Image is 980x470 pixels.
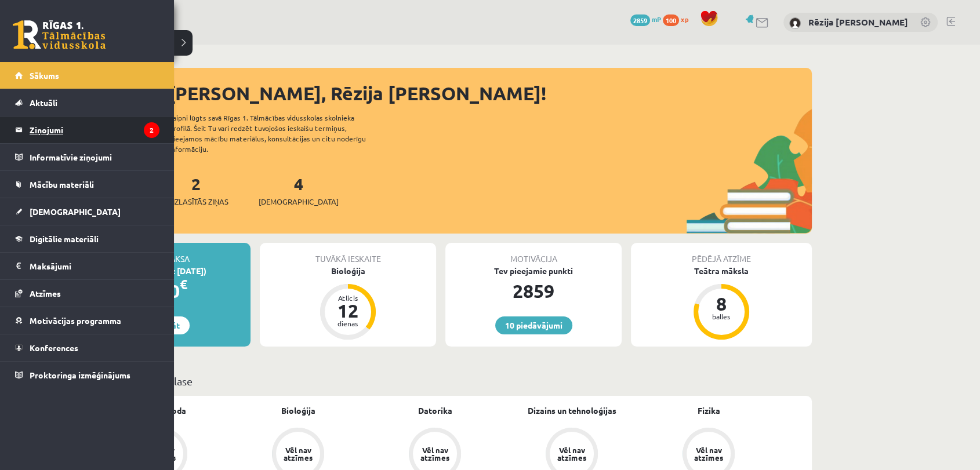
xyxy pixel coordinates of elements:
[15,334,159,361] a: Konferences
[144,122,159,138] i: 2
[704,294,739,313] div: 8
[331,294,365,301] div: Atlicis
[445,277,622,305] div: 2859
[631,243,812,265] div: Pēdējā atzīme
[630,14,650,26] span: 2859
[168,79,812,107] div: [PERSON_NAME], Rēzija [PERSON_NAME]!
[260,243,436,265] div: Tuvākā ieskaite
[631,265,812,341] a: Teātra māksla 8 balles
[30,70,59,81] span: Sākums
[698,405,720,417] a: Fizika
[15,253,159,279] a: Maksājumi
[15,116,159,143] a: Ziņojumi2
[30,179,94,190] span: Mācību materiāli
[331,301,365,320] div: 12
[681,14,688,24] span: xp
[445,265,622,277] div: Tev pieejamie punkti
[789,17,801,29] img: Rēzija Anna Zeniņa
[15,62,159,89] a: Sākums
[282,446,314,461] div: Vēl nav atzīmes
[631,265,812,277] div: Teātra māksla
[260,265,436,341] a: Bioloģija Atlicis 12 dienas
[528,405,616,417] a: Dizains un tehnoloģijas
[630,14,661,24] a: 2859 mP
[652,14,661,24] span: mP
[30,288,61,298] span: Atzīmes
[663,14,679,26] span: 100
[30,144,159,170] legend: Informatīvie ziņojumi
[30,370,130,380] span: Proktoringa izmēģinājums
[15,144,159,170] a: Informatīvie ziņojumi
[15,171,159,198] a: Mācību materiāli
[259,196,339,207] span: [DEMOGRAPHIC_DATA]
[30,116,159,143] legend: Ziņojumi
[164,196,228,207] span: Neizlasītās ziņas
[13,20,106,49] a: Rīgas 1. Tālmācības vidusskola
[445,243,622,265] div: Motivācija
[419,446,451,461] div: Vēl nav atzīmes
[259,173,339,207] a: 4[DEMOGRAPHIC_DATA]
[15,307,159,334] a: Motivācijas programma
[74,373,807,389] p: Mācību plāns 9.b JK klase
[15,225,159,252] a: Digitālie materiāli
[704,313,739,320] div: balles
[692,446,725,461] div: Vēl nav atzīmes
[15,362,159,388] a: Proktoringa izmēģinājums
[169,112,386,154] div: Laipni lūgts savā Rīgas 1. Tālmācības vidusskolas skolnieka profilā. Šeit Tu vari redzēt tuvojošo...
[556,446,588,461] div: Vēl nav atzīmes
[495,316,572,334] a: 10 piedāvājumi
[15,89,159,116] a: Aktuāli
[30,343,78,353] span: Konferences
[15,198,159,225] a: [DEMOGRAPHIC_DATA]
[281,405,315,417] a: Bioloģija
[30,253,159,279] legend: Maksājumi
[15,280,159,307] a: Atzīmes
[180,276,187,293] span: €
[260,265,436,277] div: Bioloģija
[164,173,228,207] a: 2Neizlasītās ziņas
[663,14,694,24] a: 100 xp
[331,320,365,327] div: dienas
[808,16,908,28] a: Rēzija [PERSON_NAME]
[30,206,121,217] span: [DEMOGRAPHIC_DATA]
[30,234,99,244] span: Digitālie materiāli
[30,97,57,108] span: Aktuāli
[30,315,121,326] span: Motivācijas programma
[418,405,452,417] a: Datorika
